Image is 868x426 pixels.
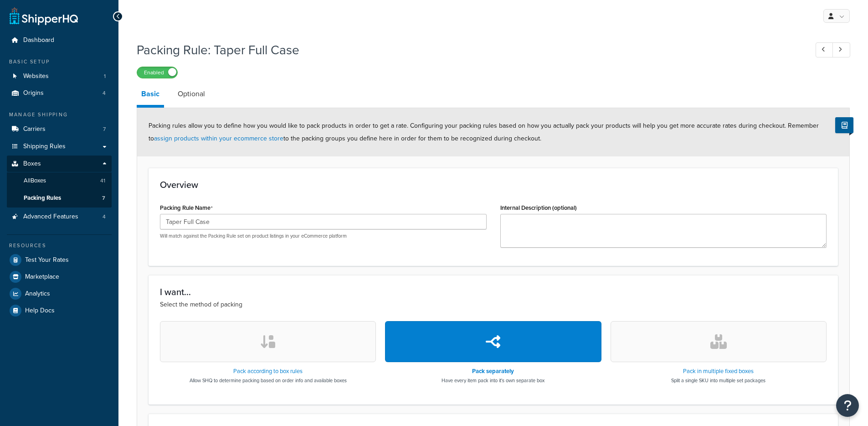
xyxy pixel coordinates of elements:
[7,138,112,155] a: Shipping Rules
[7,58,112,66] div: Basic Setup
[7,208,112,225] a: Advanced Features4
[100,177,105,185] span: 41
[190,368,347,374] h3: Pack according to box rules
[190,377,347,384] p: Allow SHQ to determine packing based on order info and available boxes
[671,377,765,384] p: Split a single SKU into multiple set packages
[7,85,112,102] a: Origins4
[23,89,44,97] span: Origins
[103,125,106,133] span: 7
[442,368,544,374] h3: Pack separately
[23,36,54,44] span: Dashboard
[7,242,112,249] div: Resources
[24,177,46,185] span: All Boxes
[23,73,49,80] span: Websites
[7,190,112,207] li: Packing Rules
[442,377,544,384] p: Have every item pack into it's own separate box
[7,68,112,85] a: Websites1
[24,194,61,202] span: Packing Rules
[7,302,112,319] a: Help Docs
[7,190,112,207] a: Packing Rules7
[7,32,112,49] a: Dashboard
[7,121,112,138] a: Carriers7
[25,273,59,281] span: Marketplace
[104,73,106,80] span: 1
[160,180,827,190] h3: Overview
[7,85,112,102] li: Origins
[23,213,78,221] span: Advanced Features
[7,68,112,85] li: Websites
[7,172,112,189] a: AllBoxes41
[500,204,577,211] label: Internal Description (optional)
[7,156,112,172] a: Boxes
[103,213,106,221] span: 4
[7,252,112,268] a: Test Your Rates
[836,394,859,417] button: Open Resource Center
[25,307,55,315] span: Help Docs
[7,111,112,119] div: Manage Shipping
[160,300,827,310] p: Select the method of packing
[25,256,69,264] span: Test Your Rates
[173,83,210,105] a: Optional
[160,233,487,239] p: Will match against the Packing Rule set on product listings in your eCommerce platform
[103,89,106,97] span: 4
[137,83,164,108] a: Basic
[832,42,850,57] a: Next Record
[102,194,105,202] span: 7
[23,143,66,151] span: Shipping Rules
[7,121,112,138] li: Carriers
[7,208,112,225] li: Advanced Features
[149,121,819,143] span: Packing rules allow you to define how you would like to pack products in order to get a rate. Con...
[160,287,827,297] h3: I want...
[23,160,41,168] span: Boxes
[154,134,283,143] a: assign products within your ecommerce store
[137,67,177,78] label: Enabled
[7,269,112,285] a: Marketplace
[160,204,213,212] label: Packing Rule Name
[835,117,853,133] button: Show Help Docs
[137,41,799,59] h1: Packing Rule: Taper Full Case
[25,290,50,298] span: Analytics
[7,286,112,302] a: Analytics
[23,125,46,133] span: Carriers
[816,42,833,57] a: Previous Record
[671,368,765,374] h3: Pack in multiple fixed boxes
[7,156,112,208] li: Boxes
